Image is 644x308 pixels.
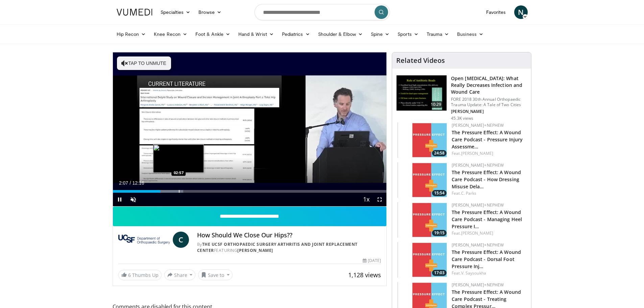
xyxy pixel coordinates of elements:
[132,180,144,186] span: 12:16
[363,258,381,264] div: [DATE]
[432,270,447,276] span: 17:03
[451,116,473,121] p: 45.3K views
[153,144,204,173] img: image.jpeg
[191,27,234,41] a: Foot & Ankle
[128,272,131,278] span: 6
[157,5,195,19] a: Specialties
[173,232,189,248] a: C
[452,242,504,248] a: [PERSON_NAME]+Nephew
[119,180,128,186] span: 2:07
[397,75,447,111] img: ded7be61-cdd8-40fc-98a3-de551fea390e.150x105_q85_crop-smart_upscale.jpg
[451,109,527,114] p: [PERSON_NAME]
[194,5,225,19] a: Browse
[398,242,448,278] img: d68379d8-97de-484f-9076-f39c80eee8eb.150x105_q85_crop-smart_upscale.jpg
[398,162,448,198] img: 61e02083-5525-4adc-9284-c4ef5d0bd3c4.150x105_q85_crop-smart_upscale.jpg
[461,190,477,196] a: C. Parks
[452,162,504,168] a: [PERSON_NAME]+Nephew
[396,56,445,65] h4: Related Videos
[453,27,487,41] a: Business
[452,122,504,128] a: [PERSON_NAME]+Nephew
[514,5,528,19] a: N
[398,202,448,238] a: 19:15
[118,232,170,248] img: The UCSF Orthopaedic Surgery Arthritis and Joint Replacement Center
[234,27,278,41] a: Hand & Wrist
[452,270,526,276] div: Feat.
[461,230,493,236] a: [PERSON_NAME]
[452,150,526,157] div: Feat.
[197,241,381,254] div: By FEATURING
[461,270,486,276] a: V. Saysoukha
[452,202,504,208] a: [PERSON_NAME]+Nephew
[432,230,447,236] span: 19:15
[113,190,387,193] div: Progress Bar
[197,232,381,239] h4: How Should We Close Our Hips??
[117,56,171,70] button: Tap to unmute
[117,9,152,16] img: VuMedi Logo
[359,193,373,206] button: Playback Rate
[126,193,140,206] button: Unmute
[113,52,387,207] video-js: Video Player
[432,150,447,156] span: 24:58
[198,269,233,280] button: Save to
[150,27,191,41] a: Knee Recon
[348,271,381,279] span: 1,128 views
[118,270,162,280] a: 6 Thumbs Up
[482,5,510,19] a: Favorites
[278,27,314,41] a: Pediatrics
[452,169,521,190] a: The Pressure Effect: A Wound Care Podcast - How Dressing Misuse Dela…
[255,4,390,20] input: Search topics, interventions
[396,75,527,121] a: 10:29 Open [MEDICAL_DATA]: What Really Decreases Infection and Wound Care FORE 2018 30th Annual O...
[452,190,526,196] div: Feat.
[398,242,448,278] a: 17:03
[314,27,367,41] a: Shoulder & Elbow
[398,162,448,198] a: 15:54
[452,282,504,288] a: [PERSON_NAME]+Nephew
[452,249,521,269] a: The Pressure Effect: A Wound Care Podcast - Dorsal Foot Pressure Inj…
[428,101,444,108] span: 10:29
[197,241,358,253] a: The UCSF Orthopaedic Surgery Arthritis and Joint Replacement Center
[398,202,448,238] img: 60a7b2e5-50df-40c4-868a-521487974819.150x105_q85_crop-smart_upscale.jpg
[367,27,393,41] a: Spine
[452,209,522,230] a: The Pressure Effect: A Wound Care Podcast - Managing Heel Pressure I…
[451,75,527,95] h3: Open [MEDICAL_DATA]: What Really Decreases Infection and Wound Care
[452,230,526,236] div: Feat.
[130,180,131,186] span: /
[113,193,126,206] button: Pause
[451,97,527,108] p: FORE 2018 30th Annual Orthopaedic Trauma Update: A Tale of Two Cities
[113,27,150,41] a: Hip Recon
[398,122,448,158] a: 24:58
[398,122,448,158] img: 2a658e12-bd38-46e9-9f21-8239cc81ed40.150x105_q85_crop-smart_upscale.jpg
[423,27,453,41] a: Trauma
[237,247,273,253] a: [PERSON_NAME]
[452,129,523,150] a: The Pressure Effect: A Wound Care Podcast - Pressure Injury Assessme…
[432,190,447,196] span: 15:54
[164,269,196,280] button: Share
[373,193,386,206] button: Fullscreen
[461,150,493,156] a: [PERSON_NAME]
[393,27,423,41] a: Sports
